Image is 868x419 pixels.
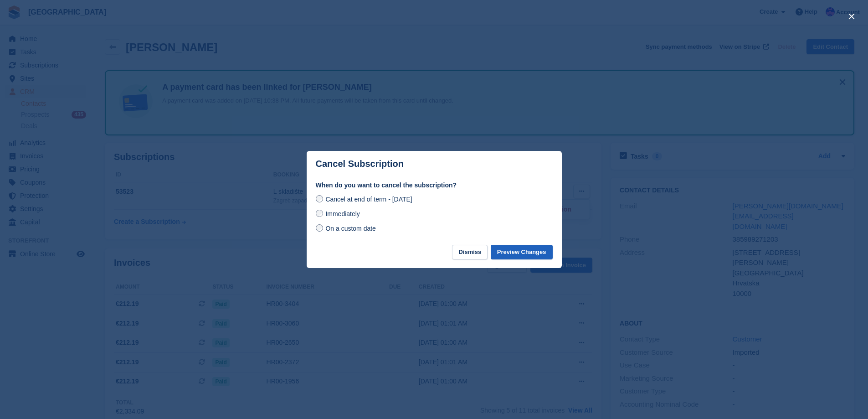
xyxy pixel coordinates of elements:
p: Cancel Subscription [316,159,404,169]
button: Preview Changes [491,245,553,260]
button: Dismiss [452,245,488,260]
input: On a custom date [316,224,323,232]
button: close [844,9,859,24]
label: When do you want to cancel the subscription? [316,181,553,190]
span: On a custom date [325,225,376,232]
input: Cancel at end of term - [DATE] [316,195,323,202]
span: Cancel at end of term - [DATE] [325,196,412,203]
input: Immediately [316,210,323,217]
span: Immediately [325,210,360,217]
